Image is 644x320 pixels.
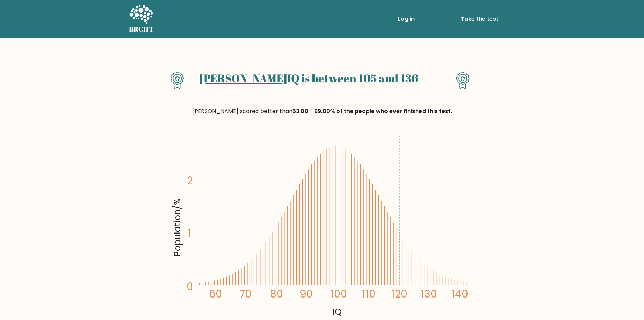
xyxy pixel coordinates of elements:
tspan: 80 [270,287,283,301]
tspan: 70 [239,287,252,301]
tspan: 140 [452,287,468,301]
tspan: 110 [362,287,375,301]
tspan: IQ [333,305,342,318]
tspan: 100 [330,287,347,301]
a: BRGHT [129,3,154,35]
a: [PERSON_NAME] [200,71,287,85]
tspan: Population/% [171,199,183,256]
span: 63.00 - 99.00% of the people who ever finished this test. [292,107,452,115]
tspan: 120 [391,287,407,301]
tspan: 0 [187,280,193,294]
h1: IQ is between 105 and 136 [196,72,421,85]
tspan: 2 [187,174,193,188]
tspan: 90 [300,287,313,301]
tspan: 130 [421,287,437,301]
tspan: 60 [209,287,222,301]
div: [PERSON_NAME] scored better than [166,107,478,116]
h5: BRGHT [129,25,154,34]
a: Take the test [444,12,515,26]
tspan: 1 [188,226,191,240]
a: Log in [395,12,417,26]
